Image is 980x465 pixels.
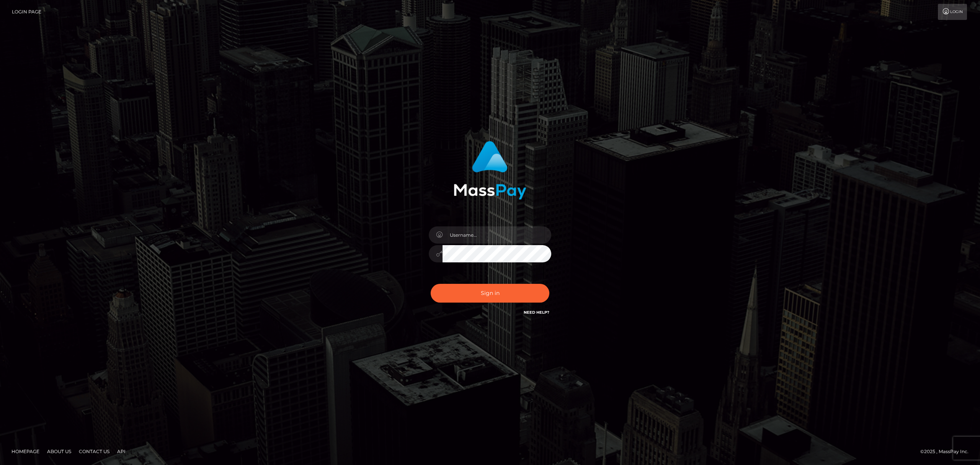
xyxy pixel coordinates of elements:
[76,445,113,457] a: Contact Us
[524,310,549,315] a: Need Help?
[938,4,967,20] a: Login
[44,445,74,457] a: About Us
[431,284,549,303] button: Sign in
[114,445,129,457] a: API
[920,447,974,456] div: © 2025 , MassPay Inc.
[8,445,42,457] a: Homepage
[443,226,551,244] input: Username...
[454,141,526,200] img: MassPay Login
[12,4,41,20] a: Login Page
